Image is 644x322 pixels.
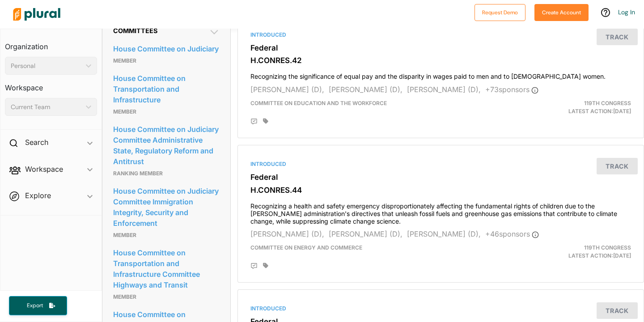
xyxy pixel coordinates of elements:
a: Request Demo [475,7,525,17]
p: Ranking Member [113,168,220,179]
button: Track [597,29,638,45]
a: House Committee on Transportation and Infrastructure Committee Highways and Transit [113,246,220,292]
span: Committee on Education and the Workforce [250,100,387,106]
button: Create Account [534,4,589,21]
h2: Search [25,137,48,147]
h4: Recognizing the significance of equal pay and the disparity in wages paid to men and to [DEMOGRAP... [250,68,631,80]
button: Export [9,296,67,315]
div: Add tags [263,118,268,124]
div: Introduced [250,305,631,313]
div: Add Position Statement [250,118,258,125]
button: Track [597,302,638,319]
span: + 73 sponsor s [485,85,538,94]
p: Member [113,55,220,66]
div: Introduced [250,160,631,168]
a: House Committee on Judiciary [113,42,220,55]
div: Latest Action: [DATE] [506,99,638,115]
span: Export [21,302,49,309]
div: Current Team [11,102,82,112]
span: 119th Congress [584,244,631,251]
p: Member [113,292,220,302]
button: Track [597,158,638,174]
a: House Committee on Judiciary Committee Immigration Integrity, Security and Enforcement [113,184,220,230]
h3: Workspace [5,75,97,94]
h3: Federal [250,173,631,182]
span: 119th Congress [584,100,631,106]
p: Member [113,106,220,117]
a: House Committee on Judiciary Committee Administrative State, Regulatory Reform and Antitrust [113,123,220,168]
button: Request Demo [475,4,525,21]
h3: H.CONRES.44 [250,186,631,195]
span: + 46 sponsor s [485,229,539,238]
span: Committee on Energy and Commerce [250,244,362,251]
a: Log In [618,8,635,16]
div: Latest Action: [DATE] [506,244,638,260]
div: Add tags [263,263,268,269]
span: Committees [113,27,157,34]
span: [PERSON_NAME] (D), [329,85,402,94]
div: Introduced [250,31,631,39]
span: [PERSON_NAME] (D), [407,85,481,94]
div: Personal [11,61,82,71]
span: [PERSON_NAME] (D), [250,85,324,94]
h4: Recognizing a health and safety emergency disproportionately affecting the fundamental rights of ... [250,198,631,225]
p: Member [113,230,220,241]
a: Create Account [534,7,589,17]
span: [PERSON_NAME] (D), [250,229,324,238]
span: [PERSON_NAME] (D), [407,229,481,238]
h3: H.CONRES.42 [250,56,631,65]
h3: Organization [5,34,97,53]
span: [PERSON_NAME] (D), [329,229,402,238]
div: Add Position Statement [250,263,258,270]
a: House Committee on Transportation and Infrastructure [113,72,220,106]
h3: Federal [250,43,631,52]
